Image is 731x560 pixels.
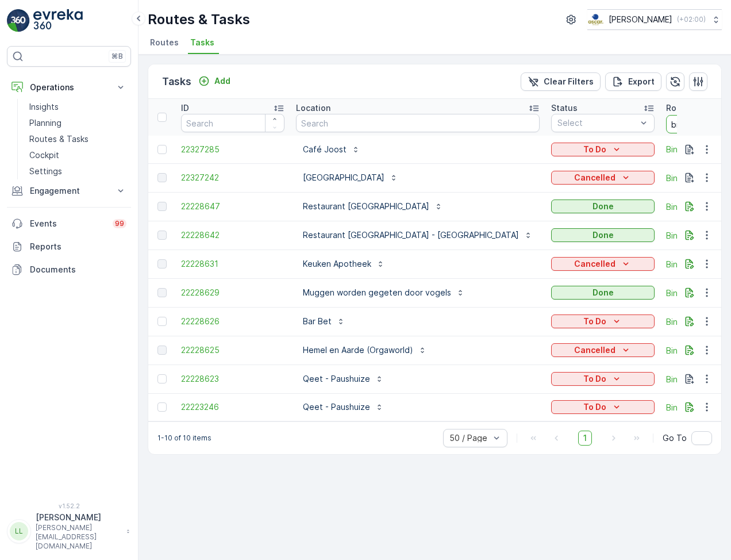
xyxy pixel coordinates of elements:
[7,179,131,202] button: Engagement
[574,258,615,270] p: Cancelled
[544,76,594,87] p: Clear Filters
[111,52,123,61] p: ⌘B
[36,523,121,551] p: [PERSON_NAME][EMAIL_ADDRESS][DOMAIN_NAME]
[157,259,167,269] div: Toggle Row Selected
[296,140,367,159] button: Café Joost
[29,166,62,177] p: Settings
[583,144,606,155] p: To Do
[296,197,450,216] button: Restaurant [GEOGRAPHIC_DATA]
[296,398,391,416] button: Qeet - Paushuize
[162,74,191,90] p: Tasks
[157,288,167,297] div: Toggle Row Selected
[7,503,131,509] span: v 1.52.2
[30,185,108,197] p: Engagement
[303,344,413,356] p: Hemel en Aarde (Orgaworld)
[29,101,59,113] p: Insights
[551,200,655,213] button: Done
[593,201,614,212] p: Done
[7,212,131,235] a: Events99
[593,229,614,241] p: Done
[593,287,614,298] p: Done
[521,72,601,91] button: Clear Filters
[587,13,604,26] img: basis-logo_rgb2x.png
[7,76,131,99] button: Operations
[7,9,30,32] img: logo
[181,114,284,132] input: Search
[583,316,606,327] p: To Do
[181,172,284,183] a: 22327242
[25,147,131,163] a: Cockpit
[30,241,126,252] p: Reports
[30,264,126,275] p: Documents
[551,343,655,357] button: Cancelled
[677,15,706,24] p: ( +02:00 )
[150,37,179,48] span: Routes
[181,258,284,270] a: 22228631
[7,512,131,551] button: LL[PERSON_NAME][PERSON_NAME][EMAIL_ADDRESS][DOMAIN_NAME]
[157,434,211,443] p: 1-10 of 10 items
[663,432,687,444] span: Go To
[181,373,284,385] a: 22228623
[157,402,167,412] div: Toggle Row Selected
[7,235,131,258] a: Reports
[115,219,124,228] p: 99
[296,341,434,359] button: Hemel en Aarde (Orgaworld)
[303,172,384,183] p: [GEOGRAPHIC_DATA]
[10,522,28,540] div: LL
[587,9,722,30] button: [PERSON_NAME](+02:00)
[25,163,131,179] a: Settings
[181,287,284,298] a: 22228629
[157,374,167,383] div: Toggle Row Selected
[157,202,167,211] div: Toggle Row Selected
[181,144,284,155] a: 22327285
[181,201,284,212] a: 22228647
[551,372,655,386] button: To Do
[551,171,655,185] button: Cancelled
[181,344,284,356] a: 22228625
[7,258,131,281] a: Documents
[29,149,59,161] p: Cockpit
[33,9,83,32] img: logo_light-DOdMpM7g.png
[157,317,167,326] div: Toggle Row Selected
[30,82,108,93] p: Operations
[551,257,655,271] button: Cancelled
[157,173,167,182] div: Toggle Row Selected
[551,400,655,414] button: To Do
[574,172,615,183] p: Cancelled
[181,316,284,327] a: 22228626
[25,131,131,147] a: Routes & Tasks
[296,168,405,187] button: [GEOGRAPHIC_DATA]
[303,316,332,327] p: Bar Bet
[181,401,284,413] a: 22223246
[609,14,672,25] p: [PERSON_NAME]
[157,145,167,154] div: Toggle Row Selected
[303,144,347,155] p: Café Joost
[296,114,540,132] input: Search
[194,74,235,88] button: Add
[190,37,214,48] span: Tasks
[583,373,606,385] p: To Do
[574,344,615,356] p: Cancelled
[296,370,391,388] button: Qeet - Paushuize
[25,99,131,115] a: Insights
[214,75,230,87] p: Add
[157,231,167,240] div: Toggle Row Selected
[296,312,352,331] button: Bar Bet
[628,76,655,87] p: Export
[303,287,451,298] p: Muggen worden gegeten door vogels
[296,102,330,114] p: Location
[296,226,540,244] button: Restaurant [GEOGRAPHIC_DATA] - [GEOGRAPHIC_DATA]
[557,117,637,129] p: Select
[148,10,250,29] p: Routes & Tasks
[29,117,61,129] p: Planning
[36,512,121,523] p: [PERSON_NAME]
[666,102,690,114] p: Route
[303,373,370,385] p: Qeet - Paushuize
[578,431,592,446] span: 1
